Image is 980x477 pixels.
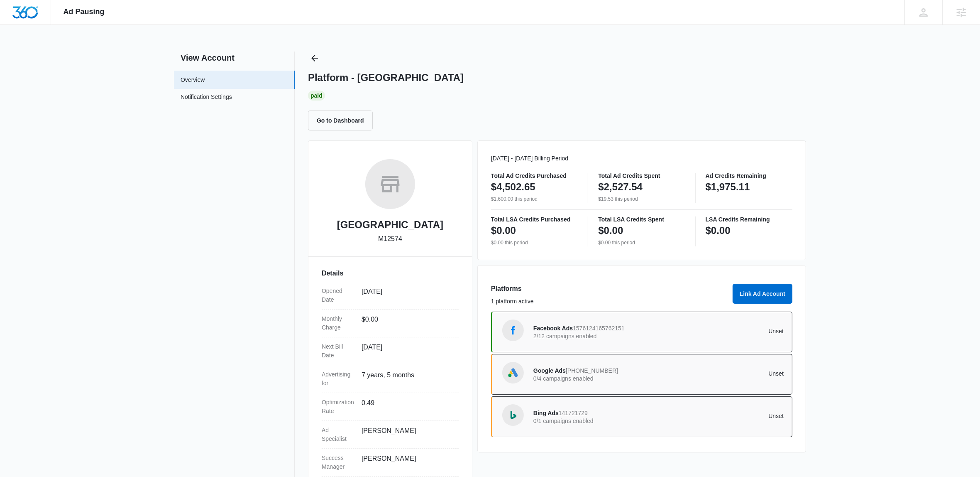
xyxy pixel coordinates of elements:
a: Notification Settings [181,93,232,103]
p: Total LSA Credits Spent [598,216,685,222]
dt: Success Manager [322,454,355,471]
a: Overview [181,76,205,84]
span: 1576124165762151 [573,325,625,332]
dd: 7 years, 5 months [362,370,452,388]
span: [PHONE_NUMBER] [566,367,618,374]
p: $1,600.00 this period [491,195,578,203]
p: Unset [659,328,784,334]
span: Ad Pausing [64,7,105,16]
div: Next Bill Date[DATE] [322,337,459,365]
img: Google Ads [507,366,519,379]
button: Back [308,52,321,65]
button: Go to Dashboard [308,111,373,130]
button: Link Ad Account [733,284,792,304]
p: Unset [659,371,784,376]
p: $0.00 [491,224,516,237]
div: Optimization Rate0.49 [322,393,459,421]
dd: 0.49 [362,398,452,416]
img: Bing Ads [507,409,519,421]
p: M12574 [378,234,402,244]
p: $2,527.54 [598,180,643,194]
p: 0/1 campaigns enabled [533,418,659,424]
dt: Ad Specialist [322,426,355,443]
p: Ad Credits Remaining [706,173,792,179]
p: LSA Credits Remaining [706,216,792,222]
dt: Opened Date [322,287,355,304]
p: 1 platform active [491,297,728,306]
p: Unset [659,413,784,419]
p: Total Ad Credits Spent [598,173,685,179]
span: Facebook Ads [533,325,573,332]
a: Google AdsGoogle Ads[PHONE_NUMBER]0/4 campaigns enabledUnset [491,354,792,395]
div: Paid [308,91,325,101]
dd: [DATE] [362,342,452,360]
div: Opened Date[DATE] [322,282,459,310]
p: 0/4 campaigns enabled [533,376,659,381]
p: $0.00 this period [491,239,578,246]
h3: Details [322,268,459,278]
h3: Platforms [491,284,728,294]
span: Google Ads [533,367,566,374]
p: $0.00 this period [598,239,685,246]
div: Advertising for7 years, 5 months [322,365,459,393]
a: Bing AdsBing Ads1417217290/1 campaigns enabledUnset [491,396,792,437]
p: [DATE] - [DATE] Billing Period [491,154,792,163]
dt: Next Bill Date [322,342,355,360]
p: $4,502.65 [491,180,535,194]
dd: [PERSON_NAME] [362,426,452,443]
p: $1,975.11 [706,180,750,194]
span: Bing Ads [533,410,559,416]
dt: Optimization Rate [322,398,355,416]
p: $0.00 [706,224,731,237]
div: Ad Specialist[PERSON_NAME] [322,421,459,449]
p: $0.00 [598,224,623,237]
img: Facebook Ads [507,324,519,337]
p: 2/12 campaigns enabled [533,333,659,339]
p: Total Ad Credits Purchased [491,173,578,179]
a: Facebook AdsFacebook Ads15761241657621512/12 campaigns enabledUnset [491,312,792,352]
p: $19.53 this period [598,195,685,203]
p: Total LSA Credits Purchased [491,216,578,222]
span: 141721729 [559,410,588,416]
div: Success Manager[PERSON_NAME] [322,449,459,477]
dt: Advertising for [322,370,355,388]
dd: [DATE] [362,287,452,304]
h2: [GEOGRAPHIC_DATA] [337,217,443,232]
h1: Platform - [GEOGRAPHIC_DATA] [308,71,464,84]
dd: [PERSON_NAME] [362,454,452,471]
dd: $0.00 [362,315,452,332]
a: Go to Dashboard [308,117,378,124]
div: Monthly Charge$0.00 [322,310,459,337]
h2: View Account [174,52,295,64]
dt: Monthly Charge [322,315,355,332]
